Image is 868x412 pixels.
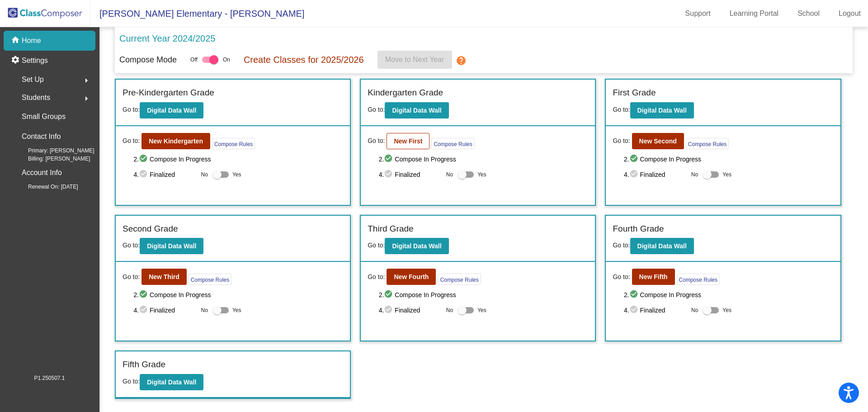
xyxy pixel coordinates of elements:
button: New Third [142,269,187,285]
button: New Fourth [387,269,436,285]
mat-icon: arrow_right [81,93,92,104]
b: New Kindergarten [149,137,203,145]
span: Go to: [123,242,140,249]
span: Go to: [613,106,630,113]
button: Compose Rules [431,138,474,149]
mat-icon: check_circle [139,154,150,165]
mat-icon: settings [11,55,22,66]
span: Yes [477,305,486,316]
button: Compose Rules [212,138,255,149]
p: Compose Mode [119,54,177,66]
span: Billing: [PERSON_NAME] [14,155,90,163]
span: Go to: [123,272,140,282]
span: Primary: [PERSON_NAME] [14,147,94,155]
button: New Kindergarten [142,133,210,149]
span: 4. Finalized [624,305,687,316]
label: Pre-Kindergarten Grade [123,86,214,99]
span: 4. Finalized [379,169,442,180]
b: Digital Data Wall [147,242,196,250]
span: Move to Next Year [385,56,444,63]
a: School [790,6,827,21]
span: Students [22,91,50,104]
span: No [446,170,453,179]
span: 4. Finalized [133,169,196,180]
mat-icon: check_circle [629,305,640,316]
button: Digital Data Wall [385,238,448,254]
p: Home [22,35,41,46]
span: No [691,170,698,179]
p: Create Classes for 2025/2026 [244,53,364,66]
span: Go to: [368,106,385,113]
span: 2. Compose In Progress [624,289,834,300]
a: Learning Portal [722,6,786,21]
b: New First [394,137,422,145]
mat-icon: arrow_right [81,75,92,86]
b: Digital Data Wall [392,242,441,250]
button: Digital Data Wall [140,374,203,390]
label: Fourth Grade [613,223,664,236]
span: Yes [232,169,241,180]
b: New Third [149,273,179,280]
span: Go to: [613,136,630,146]
mat-icon: check_circle [139,169,150,180]
p: Current Year 2024/2025 [119,32,215,45]
button: Compose Rules [438,274,481,285]
button: Move to Next Year [377,51,452,69]
mat-icon: check_circle [139,289,150,300]
span: 4. Finalized [379,305,442,316]
span: Yes [232,305,241,316]
span: Go to: [368,136,385,146]
span: No [446,306,453,314]
mat-icon: check_circle [629,289,640,300]
span: No [201,306,208,314]
span: 2. Compose In Progress [379,154,589,165]
mat-icon: check_circle [629,169,640,180]
b: Digital Data Wall [147,107,196,114]
span: 2. Compose In Progress [624,154,834,165]
button: Compose Rules [189,274,231,285]
span: Go to: [613,272,630,282]
label: Fifth Grade [123,358,165,371]
button: New Second [632,133,684,149]
span: Go to: [123,136,140,146]
a: Logout [831,6,868,21]
span: Go to: [368,272,385,282]
span: Go to: [613,242,630,249]
span: 2. Compose In Progress [133,154,343,165]
p: Contact Info [22,130,61,143]
p: Account Info [22,166,62,179]
span: No [201,170,208,179]
b: New Fourth [394,273,429,280]
button: Digital Data Wall [140,238,203,254]
button: Digital Data Wall [385,102,448,118]
b: New Second [639,137,677,145]
mat-icon: check_circle [384,154,395,165]
label: First Grade [613,86,656,99]
mat-icon: home [11,35,22,46]
span: Go to: [123,106,140,113]
b: Digital Data Wall [637,107,687,114]
span: 2. Compose In Progress [379,289,589,300]
span: Yes [477,169,486,180]
button: New Fifth [632,269,675,285]
span: Go to: [368,242,385,249]
button: Compose Rules [686,138,729,149]
button: Digital Data Wall [140,102,203,118]
mat-icon: check_circle [384,305,395,316]
b: New Fifth [639,273,668,280]
mat-icon: check_circle [629,154,640,165]
p: Settings [22,55,48,66]
b: Digital Data Wall [637,242,687,250]
span: 4. Finalized [133,305,196,316]
span: Go to: [123,378,140,385]
span: 4. Finalized [624,169,687,180]
button: Digital Data Wall [630,238,694,254]
span: Yes [722,305,731,316]
span: Yes [722,169,731,180]
button: New First [387,133,429,149]
mat-icon: help [456,55,467,66]
b: Digital Data Wall [147,379,196,386]
p: Small Groups [22,110,66,123]
mat-icon: check_circle [384,289,395,300]
button: Digital Data Wall [630,102,694,118]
